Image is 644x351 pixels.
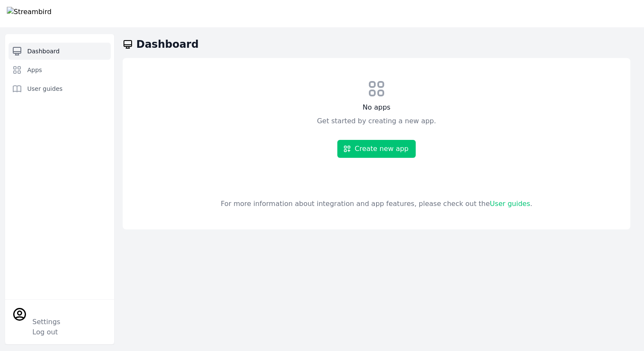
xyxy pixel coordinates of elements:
[27,84,63,93] span: User guides
[27,47,60,55] span: Dashboard
[27,66,42,74] span: Apps
[9,43,111,111] nav: Sidebar
[143,116,610,126] p: Get started by creating a new app.
[32,328,58,336] a: Log out
[490,200,530,208] a: User guides
[143,199,610,209] p: For more information about integration and app features, please check out the .
[136,38,198,51] h1: Dashboard
[9,61,111,78] a: Apps
[143,102,610,113] h3: No apps
[9,80,111,97] a: User guides
[337,140,416,158] button: Create new app
[32,318,60,326] a: Settings
[9,43,111,60] a: Dashboard
[7,7,52,20] img: Streambird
